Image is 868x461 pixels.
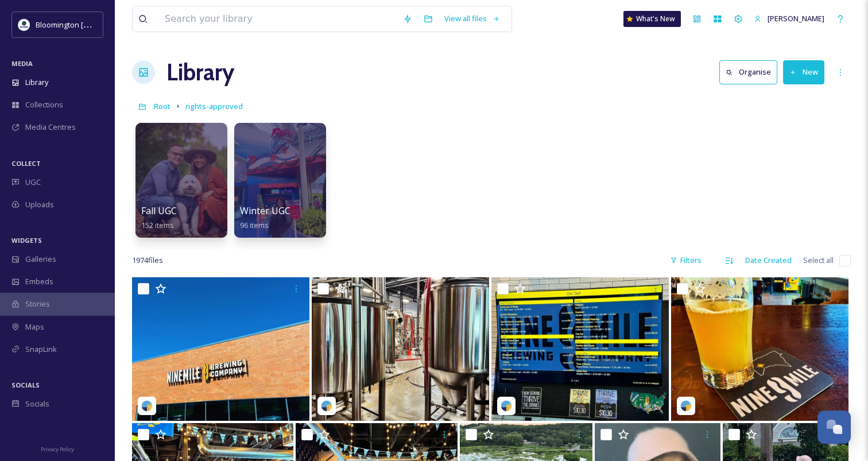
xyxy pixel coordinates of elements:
a: Root [154,99,170,113]
span: Bloomington [US_STATE] Travel & Tourism [36,19,179,30]
img: snapsea-logo.png [680,400,692,412]
span: Winter UGC [240,204,290,217]
span: SOCIALS [11,381,40,389]
span: Select all [803,255,834,266]
span: Maps [25,321,44,332]
span: Uploads [25,199,54,210]
span: MEDIA [11,59,33,68]
button: Open Chat [817,410,851,444]
a: rights-approved [185,99,243,113]
span: Collections [25,99,63,110]
span: 152 items [141,220,174,230]
span: rights-approved [185,101,243,111]
a: What's New [623,11,681,27]
img: 429649847_804695101686009_1723528578384153789_n.jpg [18,19,30,30]
span: Stories [25,299,50,309]
a: Privacy Policy [41,441,74,455]
a: Fall UGC152 items [141,206,177,230]
div: Date Created [739,249,797,272]
span: 96 items [240,220,269,230]
img: snapsea-logo.png [501,400,512,412]
span: UGC [25,177,41,188]
span: Galleries [25,254,56,265]
span: Library [25,77,48,88]
a: Winter UGC96 items [240,206,290,230]
img: beer.bro.brew-18326733739239464.jpeg [132,277,309,421]
span: COLLECT [11,159,41,168]
button: New [783,60,824,84]
span: WIDGETS [11,236,42,245]
span: Fall UGC [141,204,177,217]
img: beer.bro.brew-18059384813124864.jpeg [671,277,848,421]
a: [PERSON_NAME] [749,7,830,30]
span: SnapLink [25,344,57,355]
div: Filters [664,249,707,272]
button: Organise [719,60,777,84]
span: Media Centres [25,122,76,133]
a: View all files [439,7,506,30]
span: Root [154,101,170,111]
a: Library [166,55,234,90]
input: Search your library [159,6,397,32]
span: [PERSON_NAME] [768,13,824,24]
span: 1974 file s [132,255,163,266]
img: beer.bro.brew-17868706113375667.jpeg [312,277,489,421]
img: beer.bro.brew-17923695210116116.jpeg [491,277,669,421]
span: Socials [25,398,49,409]
span: Privacy Policy [41,445,74,453]
span: Embeds [25,276,53,287]
img: snapsea-logo.png [141,400,153,412]
img: snapsea-logo.png [321,400,332,412]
